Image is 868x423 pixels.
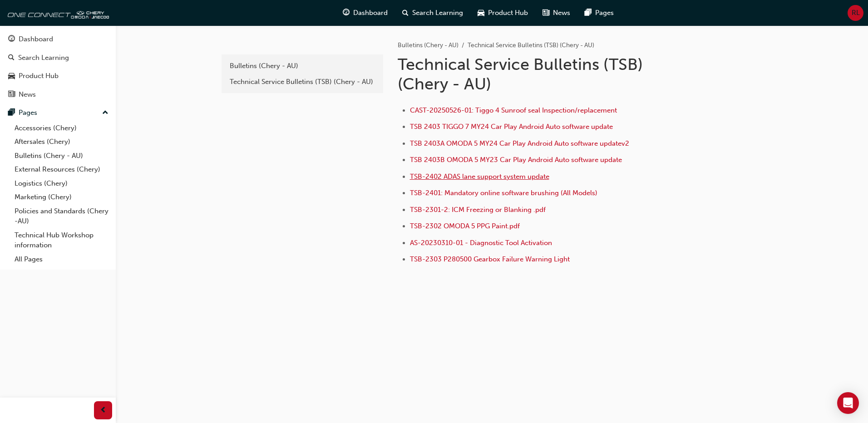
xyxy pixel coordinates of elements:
span: Pages [595,8,614,18]
h1: Technical Service Bulletins (TSB) (Chery - AU) [398,54,695,94]
a: pages-iconPages [577,4,621,22]
button: Pages [4,104,112,121]
div: Open Intercom Messenger [837,392,859,414]
a: Technical Service Bulletins (TSB) (Chery - AU) [225,74,380,90]
span: Product Hub [488,8,528,18]
a: Bulletins (Chery - AU) [225,58,380,74]
div: Search Learning [18,53,69,63]
a: Technical Hub Workshop information [11,228,112,252]
span: news-icon [542,7,549,19]
a: Logistics (Chery) [11,177,112,191]
a: Product Hub [4,68,112,84]
a: TSB-2301-2: ICM Freezing or Blanking .pdf [410,206,546,214]
a: guage-iconDashboard [335,4,395,22]
span: RL [852,8,860,18]
a: Bulletins (Chery - AU) [11,149,112,163]
span: prev-icon [100,405,107,416]
span: up-icon [102,107,108,119]
a: All Pages [11,252,112,266]
span: Search Learning [412,8,463,18]
a: TSB 2403A OMODA 5 MY24 Car Play Android Auto software updatev2 [410,139,629,148]
a: Policies and Standards (Chery -AU) [11,204,112,228]
a: News [4,86,112,103]
a: Marketing (Chery) [11,190,112,204]
a: Bulletins (Chery - AU) [398,41,459,49]
span: search-icon [8,54,15,62]
span: Dashboard [353,8,388,18]
span: pages-icon [585,7,592,19]
span: search-icon [402,7,409,19]
div: Product Hub [19,71,59,81]
img: oneconnect [5,4,109,22]
a: car-iconProduct Hub [470,4,535,22]
a: AS-20230310-01 - Diagnostic Tool Activation [410,239,552,247]
div: Pages [19,108,37,118]
button: DashboardSearch LearningProduct HubNews [4,29,112,104]
a: Aftersales (Chery) [11,135,112,149]
a: search-iconSearch Learning [395,4,470,22]
a: Dashboard [4,31,112,48]
a: TSB 2403B OMODA 5 MY23 Car Play Android Auto software update [410,156,622,164]
button: RL [848,5,863,21]
a: Accessories (Chery) [11,121,112,135]
span: car-icon [478,7,484,19]
a: External Resources (Chery) [11,162,112,177]
span: guage-icon [343,7,350,19]
a: TSB-2401: Mandatory online software brushing (All Models) [410,189,597,197]
a: CAST-20250526-01: Tiggo 4 Sunroof seal Inspection/replacement [410,106,617,114]
span: news-icon [8,91,15,99]
span: News [553,8,570,18]
a: TSB-2302 OMODA 5 PPG Paint.pdf [410,222,520,230]
span: guage-icon [8,35,15,44]
li: Technical Service Bulletins (TSB) (Chery - AU) [468,40,594,51]
div: Dashboard [19,34,53,44]
a: TSB-2402 ADAS lane support system update [410,172,549,181]
span: car-icon [8,72,15,80]
a: Search Learning [4,49,112,66]
a: news-iconNews [535,4,577,22]
span: pages-icon [8,109,15,117]
a: TSB 2403 TIGGO 7 MY24 Car Play Android Auto software update [410,123,613,131]
a: TSB-2303 P280500 Gearbox Failure Warning Light [410,255,570,263]
div: News [19,89,36,100]
div: Bulletins (Chery - AU) [230,61,375,71]
div: Technical Service Bulletins (TSB) (Chery - AU) [230,77,375,87]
